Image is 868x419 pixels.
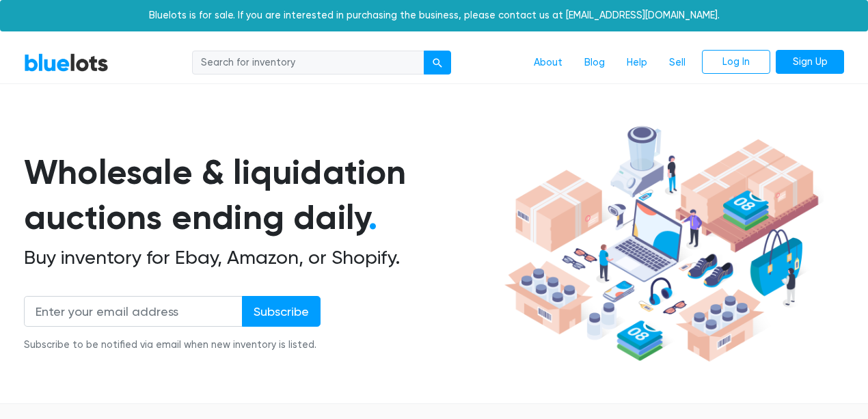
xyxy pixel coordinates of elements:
[24,246,500,269] h2: Buy inventory for Ebay, Amazon, or Shopify.
[242,296,321,327] input: Subscribe
[24,53,109,72] a: BlueLots
[658,50,696,76] a: Sell
[573,50,616,76] a: Blog
[702,50,770,75] a: Log In
[24,338,321,353] div: Subscribe to be notified via email when new inventory is listed.
[24,296,243,327] input: Enter your email address
[192,51,424,75] input: Search for inventory
[368,197,377,238] span: .
[616,50,658,76] a: Help
[523,50,573,76] a: About
[776,50,844,75] a: Sign Up
[24,150,500,241] h1: Wholesale & liquidation auctions ending daily
[500,120,824,368] img: hero-ee84e7d0318cb26816c560f6b4441b76977f77a177738b4e94f68c95b2b83dbb.png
